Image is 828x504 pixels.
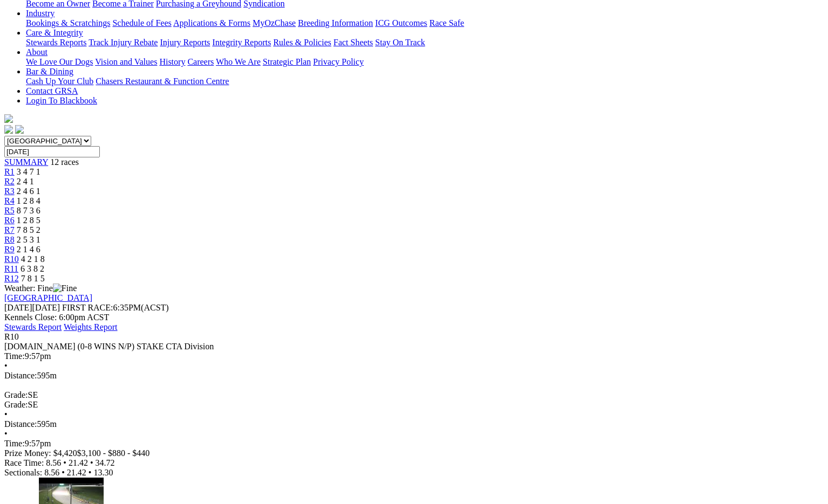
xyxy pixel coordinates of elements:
a: R5 [4,206,15,215]
div: SE [4,390,824,400]
a: SUMMARY [4,157,48,167]
a: R8 [4,235,15,244]
span: Distance: [4,371,37,380]
a: Weights Report [64,322,118,332]
a: Stay On Track [375,38,425,47]
a: Bookings & Scratchings [26,18,110,27]
span: • [4,361,8,370]
a: Vision and Values [95,57,157,66]
a: Cash Up Your Club [26,77,93,86]
span: 4 2 1 8 [21,254,45,264]
a: R11 [4,264,18,273]
span: 2 4 1 [17,177,34,186]
span: R10 [4,332,19,341]
div: Kennels Close: 6:00pm ACST [4,313,824,322]
a: MyOzChase [253,18,296,27]
span: Time: [4,439,25,448]
div: Care & Integrity [26,38,824,47]
span: Weather: Fine [4,284,77,293]
img: facebook.svg [4,125,13,134]
a: R3 [4,187,15,196]
div: Bar & Dining [26,77,824,86]
span: Race Time: [4,458,44,467]
div: 595m [4,371,824,381]
div: Industry [26,18,824,28]
a: Industry [26,9,55,18]
a: Track Injury Rebate [89,38,158,47]
span: 2 4 6 1 [17,187,40,196]
span: • [90,458,93,467]
span: FIRST RACE: [62,303,113,312]
a: Who We Are [216,57,261,66]
span: [DATE] [4,303,60,312]
a: R6 [4,216,15,225]
a: Breeding Information [298,18,373,27]
a: [GEOGRAPHIC_DATA] [4,293,92,302]
div: Prize Money: $4,420 [4,448,824,458]
span: 2 5 3 1 [17,235,40,244]
span: $3,100 - $880 - $440 [77,448,150,458]
span: 8.56 [44,468,59,477]
a: Race Safe [429,18,464,27]
span: Time: [4,351,25,361]
span: [DATE] [4,303,32,312]
a: Careers [187,57,214,66]
a: Chasers Restaurant & Function Centre [96,77,229,86]
a: Contact GRSA [26,86,78,95]
span: Distance: [4,419,37,429]
div: 9:57pm [4,439,824,448]
a: Login To Blackbook [26,96,97,105]
div: SE [4,400,824,410]
a: R7 [4,225,15,234]
a: R12 [4,274,19,283]
span: 21.42 [69,458,88,467]
span: 21.42 [67,468,86,477]
a: Integrity Reports [212,38,271,47]
a: R1 [4,167,15,176]
span: Grade: [4,390,28,399]
span: 1 2 8 4 [17,196,40,205]
span: 13.30 [93,468,113,477]
a: R2 [4,177,15,186]
span: • [4,429,8,438]
span: Grade: [4,400,28,409]
div: 595m [4,419,824,429]
span: • [4,410,8,419]
a: R10 [4,254,19,264]
a: Injury Reports [160,38,210,47]
span: • [62,468,65,477]
a: ICG Outcomes [375,18,427,27]
a: Fact Sheets [334,38,373,47]
span: 12 races [50,157,79,167]
span: 7 8 5 2 [17,225,40,234]
a: Care & Integrity [26,28,83,37]
div: [DOMAIN_NAME] (0-8 WINS N/P) STAKE CTA Division [4,342,824,351]
img: logo-grsa-white.png [4,114,13,123]
a: R9 [4,245,15,254]
a: Bar & Dining [26,67,73,76]
div: About [26,57,824,67]
a: Stewards Report [4,322,62,332]
span: • [89,468,92,477]
a: Strategic Plan [263,57,311,66]
a: Stewards Reports [26,38,86,47]
img: twitter.svg [15,125,24,134]
a: History [159,57,185,66]
a: Schedule of Fees [112,18,171,27]
img: Fine [53,284,77,293]
span: 34.72 [96,458,115,467]
span: 7 8 1 5 [21,274,45,283]
a: Privacy Policy [313,57,364,66]
a: About [26,47,47,57]
span: • [63,458,66,467]
span: 8 7 3 6 [17,206,40,215]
